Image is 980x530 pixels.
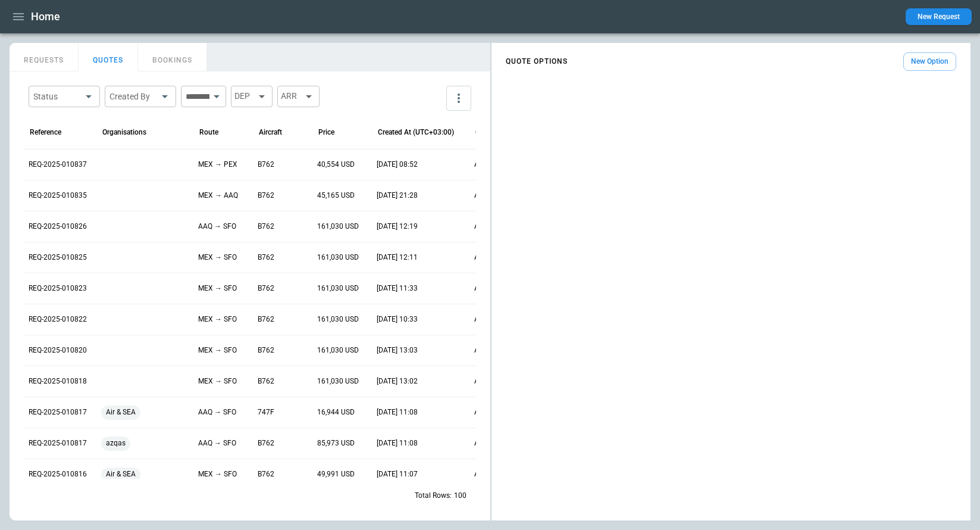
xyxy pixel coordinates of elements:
p: 747F [258,407,274,417]
p: [DATE] 08:52 [377,160,418,170]
button: BOOKINGS [138,43,207,71]
p: REQ-2025-010835 [29,191,87,201]
p: REQ-2025-010820 [29,345,87,356]
p: MEX → PEX [198,160,237,170]
p: Total Rows: [415,491,452,501]
p: 16,944 USD [317,407,355,417]
p: [DATE] 11:07 [377,469,418,479]
p: B762 [258,345,274,356]
h4: QUOTE OPTIONS [506,59,568,64]
button: QUOTES [79,43,138,71]
h1: Home [31,10,60,24]
button: New Option [903,52,956,71]
p: 161,030 USD [317,376,359,386]
p: MEX → SFO [198,314,237,325]
p: [DATE] 10:33 [377,314,418,325]
p: [DATE] 12:19 [377,222,418,232]
p: [DATE] 11:08 [377,438,418,448]
p: B762 [258,438,274,448]
p: REQ-2025-010817 [29,438,87,448]
p: 161,030 USD [317,222,359,232]
p: B762 [258,252,274,263]
p: 45,165 USD [317,191,355,201]
div: Created At (UTC+03:00) [378,128,454,136]
p: B762 [258,376,274,386]
p: [DATE] 13:03 [377,345,418,356]
div: Reference [30,128,61,136]
div: Price [318,128,334,136]
p: AAQ → SFO [198,407,236,417]
p: 49,991 USD [317,469,355,479]
div: Created by [475,128,509,136]
span: Air & SEA [101,397,140,428]
p: 161,030 USD [317,314,359,325]
div: scrollable content [491,48,970,76]
p: [DATE] 11:08 [377,407,418,417]
p: REQ-2025-010822 [29,314,87,325]
p: B762 [258,314,274,325]
p: 161,030 USD [317,252,359,263]
button: New Request [906,8,972,25]
p: AAQ → SFO [198,438,236,448]
p: 161,030 USD [317,283,359,294]
p: REQ-2025-010837 [29,160,87,170]
p: MEX → SFO [198,469,237,479]
p: [DATE] 12:11 [377,252,418,263]
div: Created By [109,91,157,102]
p: B762 [258,191,274,201]
span: azqas [101,428,130,459]
button: REQUESTS [10,43,79,71]
div: Aircraft [259,128,282,136]
div: Route [199,128,218,136]
p: MEX → SFO [198,283,237,294]
p: 100 [454,491,466,501]
p: REQ-2025-010816 [29,469,87,479]
div: Status [33,91,81,102]
p: MEX → SFO [198,376,237,386]
p: B762 [258,160,274,170]
p: [DATE] 21:28 [377,191,418,201]
p: B762 [258,469,274,479]
p: REQ-2025-010825 [29,252,87,263]
p: 85,973 USD [317,438,355,448]
p: B762 [258,283,274,294]
p: REQ-2025-010826 [29,222,87,232]
p: REQ-2025-010817 [29,407,87,417]
p: REQ-2025-010823 [29,283,87,294]
p: [DATE] 11:33 [377,283,418,294]
p: MEX → SFO [198,345,237,356]
div: ARR [277,86,320,107]
p: B762 [258,222,274,232]
p: 161,030 USD [317,345,359,356]
div: DEP [231,86,273,107]
button: more [446,86,471,111]
p: REQ-2025-010818 [29,376,87,386]
p: AAQ → SFO [198,222,236,232]
p: MEX → SFO [198,252,237,263]
p: [DATE] 13:02 [377,376,418,386]
p: MEX → AAQ [198,191,238,201]
div: Organisations [102,128,146,136]
p: 40,554 USD [317,160,355,170]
